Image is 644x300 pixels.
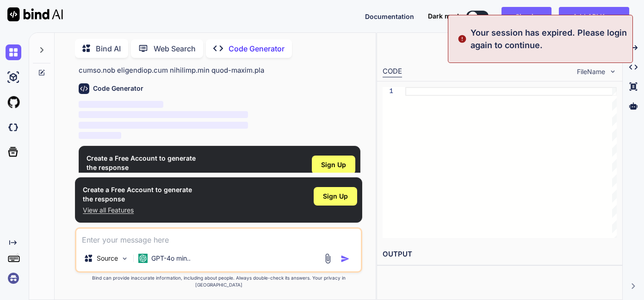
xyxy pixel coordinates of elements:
[365,12,414,21] button: Documentation
[79,132,121,139] span: ‌
[121,255,129,262] img: Pick Models
[365,12,414,20] span: Documentation
[79,101,163,108] span: ‌
[6,94,21,110] img: githubLight
[377,244,622,265] h2: OUTPUT
[87,154,196,172] h1: Create a Free Account to generate the response
[323,192,348,201] span: Sign Up
[577,67,605,76] span: FileName
[502,7,551,25] button: Sign in
[6,69,21,85] img: ai-studio
[322,253,333,264] img: attachment
[458,26,467,51] img: alert
[471,26,627,51] p: Your session has expired. Please login again to continue.
[83,206,192,215] p: View all Features
[609,68,617,75] img: chevron down
[6,44,21,60] img: chat
[7,7,63,21] img: Bind AI
[6,119,21,135] img: darkCloudIdeIcon
[383,87,393,96] div: 1
[154,43,196,54] p: Web Search
[6,270,21,286] img: signin
[559,7,629,25] button: Add API Keys
[97,254,118,263] p: Source
[79,111,248,118] span: ‌
[229,43,285,54] p: Code Generator
[138,254,148,263] img: GPT-4o mini
[151,254,191,263] p: GPT-4o min..
[79,122,248,129] span: ‌
[93,84,143,93] h6: Code Generator
[383,66,402,77] div: CODE
[75,275,362,288] p: Bind can provide inaccurate information, including about people. Always double-check its answers....
[321,160,346,169] span: Sign Up
[428,12,463,21] span: Dark mode
[83,185,192,204] h1: Create a Free Account to generate the response
[96,43,121,54] p: Bind AI
[341,254,350,263] img: icon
